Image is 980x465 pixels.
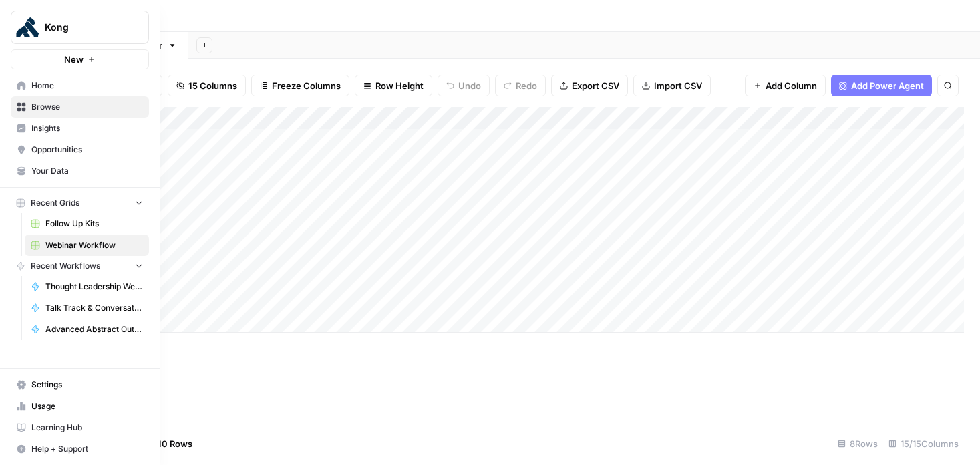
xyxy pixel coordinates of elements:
[31,165,143,177] span: Your Data
[15,15,39,39] img: Kong Logo
[11,75,149,96] a: Home
[11,374,149,396] a: Settings
[11,396,149,417] a: Usage
[31,443,143,455] span: Help + Support
[25,235,149,256] a: Webinar Workflow
[45,302,143,314] span: Talk Track & Conversation Starters
[31,197,79,209] span: Recent Grids
[272,79,341,92] span: Freeze Columns
[11,256,149,276] button: Recent Workflows
[745,75,826,96] button: Add Column
[31,422,143,434] span: Learning Hub
[25,276,149,297] a: Thought Leadership Webinar Generator
[516,79,537,92] span: Redo
[188,79,237,92] span: 15 Columns
[11,438,149,460] button: Help + Support
[139,437,192,450] span: Add 10 Rows
[31,80,143,92] span: Home
[31,122,143,134] span: Insights
[25,297,149,319] a: Talk Track & Conversation Starters
[831,75,932,96] button: Add Power Agent
[11,193,149,213] button: Recent Grids
[11,417,149,438] a: Learning Hub
[11,96,149,118] a: Browse
[11,139,149,160] a: Opportunities
[64,53,84,66] span: New
[883,433,964,454] div: 15/15 Columns
[45,21,126,34] span: Kong
[551,75,628,96] button: Export CSV
[45,281,143,293] span: Thought Leadership Webinar Generator
[572,79,619,92] span: Export CSV
[168,75,246,96] button: 15 Columns
[25,213,149,235] a: Follow Up Kits
[654,79,702,92] span: Import CSV
[11,118,149,139] a: Insights
[438,75,490,96] button: Undo
[25,319,149,340] a: Advanced Abstract Output
[11,49,149,69] button: New
[11,160,149,182] a: Your Data
[495,75,546,96] button: Redo
[633,75,711,96] button: Import CSV
[766,79,817,92] span: Add Column
[851,79,924,92] span: Add Power Agent
[375,79,424,92] span: Row Height
[31,379,143,391] span: Settings
[31,400,143,412] span: Usage
[11,11,149,44] button: Workspace: Kong
[45,218,143,230] span: Follow Up Kits
[45,323,143,335] span: Advanced Abstract Output
[458,79,481,92] span: Undo
[31,101,143,113] span: Browse
[31,260,100,272] span: Recent Workflows
[31,144,143,156] span: Opportunities
[832,433,883,454] div: 8 Rows
[45,239,143,251] span: Webinar Workflow
[251,75,349,96] button: Freeze Columns
[355,75,432,96] button: Row Height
